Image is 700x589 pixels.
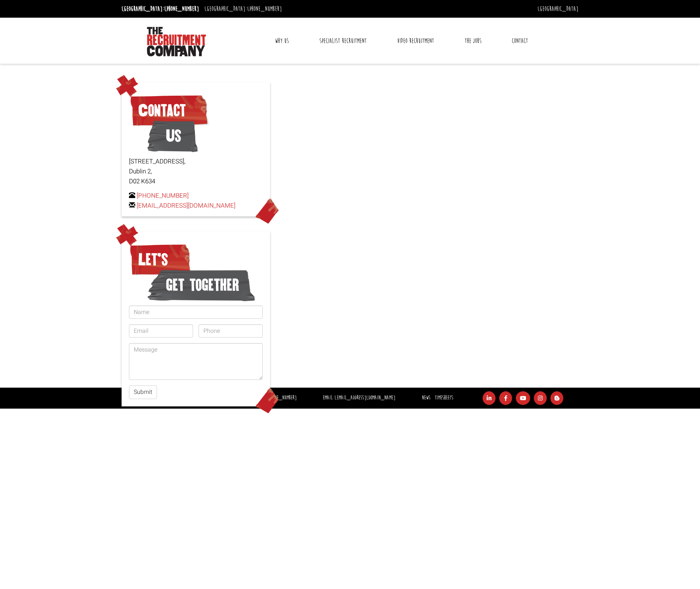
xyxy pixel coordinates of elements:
[247,5,282,13] a: [PHONE_NUMBER]
[147,267,255,303] span: get together
[129,156,263,187] p: [STREET_ADDRESS], Dublin 2, D02 K634
[267,394,297,401] a: [PHONE_NUMBER]
[459,32,487,50] a: The Jobs
[392,32,440,50] a: Video Recruitment
[129,324,193,338] input: Email
[321,393,397,403] li: Email:
[129,306,263,319] input: Name
[506,32,533,50] a: Contact
[137,191,189,200] a: [PHONE_NUMBER]
[147,27,206,56] img: The Recruitment Company
[164,5,199,13] a: [PHONE_NUMBER]
[203,3,284,15] li: [GEOGRAPHIC_DATA]:
[120,3,201,15] li: [GEOGRAPHIC_DATA]:
[129,385,157,399] button: Submit
[314,32,372,50] a: Specialist Recruitment
[335,394,395,401] a: [EMAIL_ADDRESS][DOMAIN_NAME]
[147,117,198,154] span: Us
[137,201,235,210] a: [EMAIL_ADDRESS][DOMAIN_NAME]
[199,324,263,338] input: Phone
[538,5,578,13] a: [GEOGRAPHIC_DATA]
[129,241,191,278] span: Let’s
[129,92,209,129] span: Contact
[435,394,453,401] a: Timesheets
[269,32,294,50] a: Why Us
[422,394,430,401] a: News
